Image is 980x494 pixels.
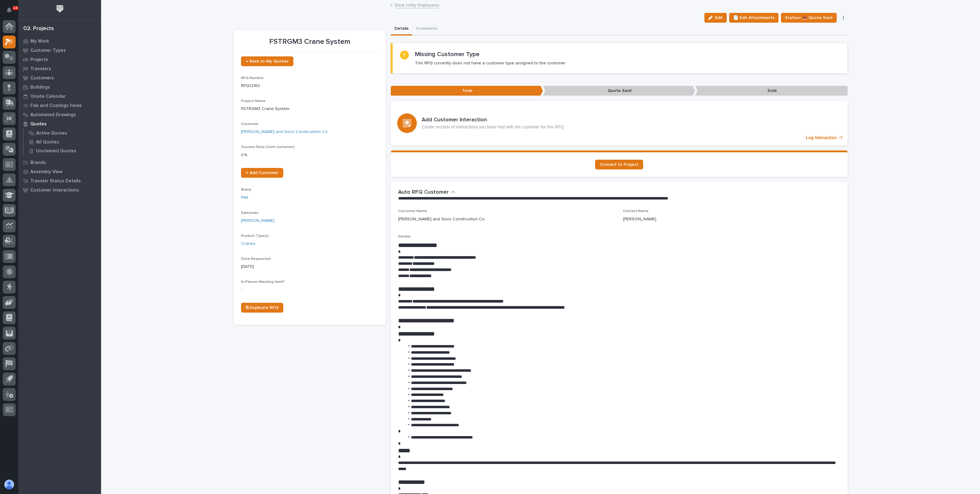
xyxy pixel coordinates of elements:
p: Customers [30,75,54,81]
p: Active Quotes [36,131,67,136]
button: 📄 Edit Attachments [729,13,778,23]
a: + Add Customer [241,168,283,178]
a: PWI [241,195,248,201]
p: Create records of interactions you have had with the customer for this RFQ [422,124,564,130]
p: Projects [30,57,48,63]
a: Buildings [18,82,101,92]
a: Automated Drawings [18,110,101,119]
button: Auto RFQ Customer [398,189,455,196]
button: Details [391,23,412,36]
h3: Add Customer Interaction [422,117,564,123]
p: - [241,287,379,293]
span: Brand [241,188,251,192]
p: All Quotes [36,139,59,145]
a: ← Back to My Quotes [241,56,293,66]
button: Comments [412,23,441,36]
span: Contact Name [623,209,649,213]
span: Product Type(s) [241,234,269,238]
span: Success Rate (from customer) [241,145,295,149]
a: Traveler Status Details [18,176,101,185]
p: 24 [13,6,17,10]
button: Edit [704,13,727,23]
span: Customer [241,122,258,126]
span: 📄 Edit Attachments [733,14,775,21]
span: Edit [715,15,723,21]
a: All Quotes [24,138,101,146]
h2: Auto RFQ Customer [398,189,449,196]
p: [DATE] [241,264,379,270]
p: Customer Interactions [30,188,79,193]
a: Unclaimed Quotes [24,146,101,155]
p: Customer Types [30,48,66,53]
p: Log Interaction [806,135,837,140]
a: Quotes [18,119,101,128]
p: Fab and Coatings Items [30,103,82,108]
h2: Missing Customer Type [415,51,480,58]
span: Project Name [241,99,266,103]
span: RFQ Number [241,76,264,80]
p: Quote Sent [543,86,695,96]
span: ⎘ Duplicate RFQ [246,306,278,310]
a: [PERSON_NAME] and Sons Construction Co [241,129,328,135]
a: ⎘ Duplicate RFQ [241,303,283,313]
button: Status→ 📤 Quote Sent [781,13,837,23]
p: Travelers [30,66,51,72]
p: Onsite Calendar [30,94,66,99]
p: Automated Drawings [30,112,76,118]
p: Todo [391,86,543,96]
a: Active Quotes [24,129,101,137]
a: Back toMy Employees [395,1,439,8]
span: Date Requested [241,257,270,261]
span: Customer Name [398,209,427,213]
img: Workspace Logo [54,3,66,14]
p: Traveler Status Details [30,178,81,184]
button: users-avatar [3,478,16,491]
a: Customers [18,73,101,82]
a: Onsite Calendar [18,92,101,101]
a: Customer Types [18,46,101,55]
span: Status→ 📤 Quote Sent [785,14,833,21]
a: Log Interaction [391,101,848,146]
span: Details [398,235,411,238]
a: Customer Interactions [18,185,101,195]
p: RFQ12180 [241,83,379,89]
span: Convert to Project [600,162,638,167]
a: My Work [18,36,101,46]
p: Unclaimed Quotes [36,148,76,154]
a: [PERSON_NAME] [241,218,274,224]
p: [PERSON_NAME] [623,216,656,222]
a: Travelers [18,64,101,73]
a: Projects [18,55,101,64]
a: Convert to Project [595,160,643,169]
p: This RFQ currently does not have a customer type assigned to the customer [415,60,566,66]
div: 02. Projects [23,25,54,32]
p: [PERSON_NAME] and Sons Construction Co [398,216,485,222]
span: ← Back to My Quotes [246,59,288,63]
a: Fab and Coatings Items [18,101,101,110]
span: Salesman [241,211,258,215]
p: FSTRGM3 Crane System [241,106,379,112]
p: 0 % [241,152,379,158]
p: FSTRGM3 Crane System [241,37,379,46]
p: My Work [30,39,49,44]
span: + Add Customer [246,171,278,175]
span: In-Person Meeting Held? [241,280,285,284]
p: Sold [695,86,847,96]
p: Assembly View [30,169,62,175]
a: Assembly View [18,167,101,176]
p: Quotes [30,121,47,127]
a: Brands [18,158,101,167]
div: Notifications24 [8,7,16,17]
p: Buildings [30,85,50,90]
p: Brands [30,160,46,165]
a: Cranes [241,241,255,247]
button: Notifications [3,4,16,17]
